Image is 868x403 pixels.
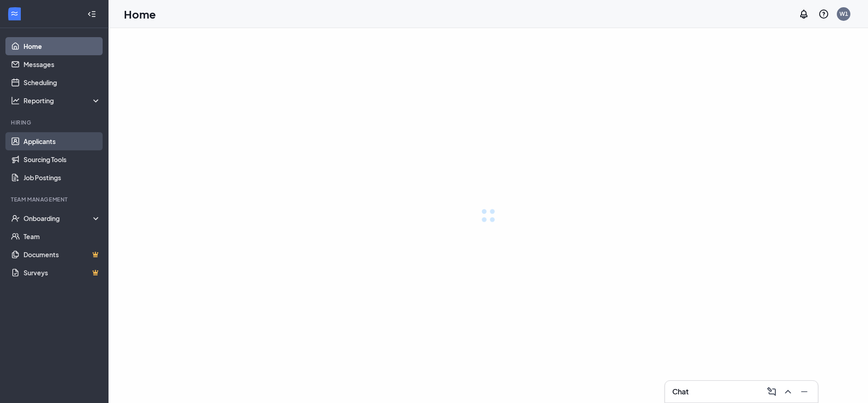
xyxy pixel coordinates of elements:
svg: WorkstreamLogo [10,9,19,18]
svg: UserCheck [11,214,20,223]
div: Hiring [11,119,99,126]
svg: Notifications [798,9,809,19]
svg: ComposeMessage [766,386,777,397]
a: Scheduling [24,73,101,91]
div: Onboarding [24,214,101,223]
a: Job Postings [24,168,101,187]
a: Home [24,37,101,55]
a: Applicants [24,132,101,150]
svg: Minimize [799,386,810,397]
svg: Analysis [11,96,20,105]
svg: QuestionInfo [818,9,829,19]
a: Team [24,227,101,245]
div: W1 [840,10,848,18]
button: ComposeMessage [764,384,778,399]
a: SurveysCrown [24,264,101,282]
svg: ChevronUp [783,386,793,397]
h3: Chat [672,387,689,397]
a: Sourcing Tools [24,150,101,168]
a: Messages [24,55,101,73]
div: Reporting [24,96,101,105]
button: ChevronUp [780,384,794,399]
button: Minimize [796,384,811,399]
a: DocumentsCrown [24,245,101,264]
svg: Collapse [87,10,96,19]
h1: Home [124,6,156,22]
div: Team Management [11,196,99,203]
